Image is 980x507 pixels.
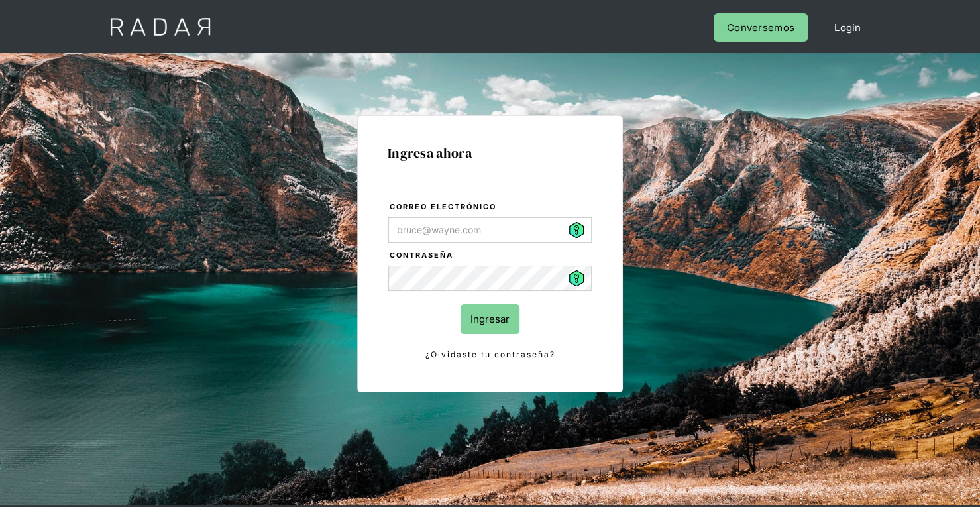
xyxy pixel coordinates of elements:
input: bruce@wayne.com [388,217,592,243]
a: Conversemos [714,13,808,42]
a: ¿Olvidaste tu contraseña? [388,347,592,362]
form: Login Form [388,200,592,362]
label: Contraseña [390,249,592,262]
label: Correo electrónico [390,201,592,214]
h1: Ingresa ahora [388,146,592,160]
input: Ingresar [461,304,519,334]
a: Login [821,13,875,42]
